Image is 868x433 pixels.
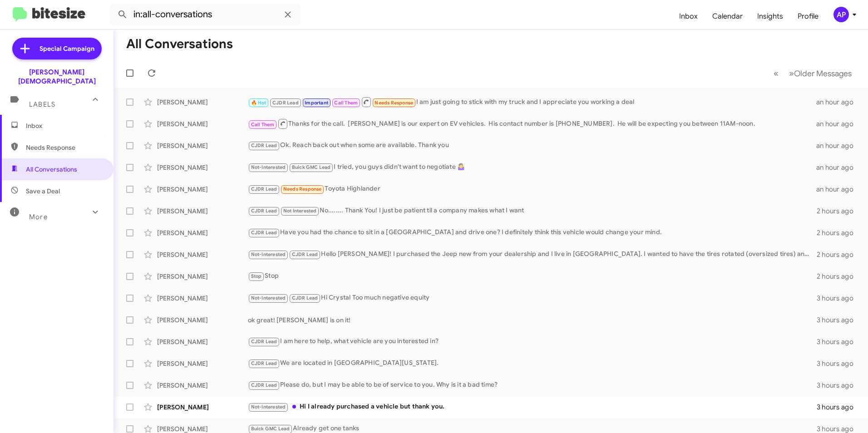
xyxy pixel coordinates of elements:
[248,336,817,347] div: I am here to help, what vehicle are you interested in?
[816,163,861,172] div: an hour ago
[334,100,358,106] span: Call Them
[157,119,248,128] div: [PERSON_NAME]
[29,213,48,221] span: More
[248,184,816,194] div: Toyota Highlander
[774,68,779,79] span: «
[251,208,277,214] span: CJDR Lead
[769,64,857,83] nav: Page navigation example
[816,119,861,128] div: an hour ago
[817,294,861,303] div: 3 hours ago
[251,143,277,148] span: CJDR Lead
[251,230,277,236] span: CJDR Lead
[248,118,816,129] div: Thanks for the call. [PERSON_NAME] is our expert on EV vehicles. His contact number is [PHONE_NUM...
[251,339,277,344] span: CJDR Lead
[817,359,861,368] div: 3 hours ago
[672,3,705,30] a: Inbox
[157,403,248,412] div: [PERSON_NAME]
[251,100,266,106] span: 🔥 Hot
[110,4,301,25] input: Search
[26,143,103,152] span: Needs Response
[248,206,817,216] div: No........ Thank You! I just be patient til a company makes what I want
[157,228,248,237] div: [PERSON_NAME]
[39,44,94,53] span: Special Campaign
[816,141,861,150] div: an hour ago
[292,295,318,301] span: CJDR Lead
[248,315,817,325] div: ok great! [PERSON_NAME] is on it!
[251,382,277,388] span: CJDR Lead
[251,122,275,128] span: Call Them
[157,337,248,346] div: [PERSON_NAME]
[816,185,861,194] div: an hour ago
[248,162,816,172] div: I tried, you guys didn't want to negotiate 🤷‍♀️
[817,403,861,412] div: 3 hours ago
[375,100,413,106] span: Needs Response
[817,228,861,237] div: 2 hours ago
[292,251,318,257] span: CJDR Lead
[816,98,861,107] div: an hour ago
[248,271,817,281] div: Stop
[768,64,784,83] button: Previous
[251,164,286,170] span: Not-Interested
[784,64,857,83] button: Next
[283,208,317,214] span: Not Interested
[157,250,248,259] div: [PERSON_NAME]
[248,402,817,412] div: Hi I already purchased a vehicle but thank you.
[248,249,817,260] div: Hello [PERSON_NAME]! I purchased the Jeep new from your dealership and I live in [GEOGRAPHIC_DATA...
[29,100,55,108] span: Labels
[248,293,817,303] div: Hi Crystal Too much negative equity
[817,250,861,259] div: 2 hours ago
[283,186,322,192] span: Needs Response
[817,207,861,216] div: 2 hours ago
[157,294,248,303] div: [PERSON_NAME]
[157,381,248,390] div: [PERSON_NAME]
[26,187,60,196] span: Save a Deal
[251,273,262,279] span: Stop
[817,381,861,390] div: 3 hours ago
[833,7,849,22] div: AP
[157,141,248,150] div: [PERSON_NAME]
[248,96,816,108] div: I am just going to stick with my truck and I appreciate you working a deal
[157,359,248,368] div: [PERSON_NAME]
[794,69,852,79] span: Older Messages
[126,37,233,51] h1: All Conversations
[26,121,103,130] span: Inbox
[251,404,286,410] span: Not-Interested
[705,3,750,30] a: Calendar
[789,68,794,79] span: »
[26,165,77,174] span: All Conversations
[826,7,858,22] button: AP
[157,163,248,172] div: [PERSON_NAME]
[817,315,861,325] div: 3 hours ago
[248,227,817,238] div: Have you had the chance to sit in a [GEOGRAPHIC_DATA] and drive one? I definitely think this vehi...
[157,272,248,281] div: [PERSON_NAME]
[272,100,299,106] span: CJDR Lead
[251,251,286,257] span: Not-Interested
[248,380,817,390] div: Please do, but I may be able to be of service to you. Why is it a bad time?
[248,140,816,151] div: Ok. Reach back out when some are available. Thank you
[251,295,286,301] span: Not-Interested
[750,3,790,30] a: Insights
[157,207,248,216] div: [PERSON_NAME]
[157,315,248,325] div: [PERSON_NAME]
[292,164,331,170] span: Buick GMC Lead
[157,185,248,194] div: [PERSON_NAME]
[817,272,861,281] div: 2 hours ago
[817,337,861,346] div: 3 hours ago
[251,426,290,432] span: Buick GMC Lead
[157,98,248,107] div: [PERSON_NAME]
[305,100,328,106] span: Important
[251,360,277,366] span: CJDR Lead
[790,3,826,30] a: Profile
[12,38,102,59] a: Special Campaign
[251,186,277,192] span: CJDR Lead
[248,358,817,369] div: We are located in [GEOGRAPHIC_DATA][US_STATE].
